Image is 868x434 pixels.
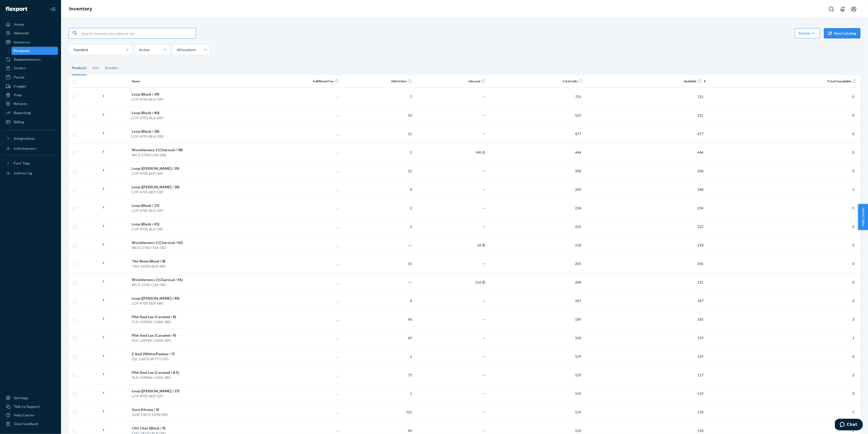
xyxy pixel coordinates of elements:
[269,428,339,433] p: ...
[267,75,341,87] th: Fulfillment Fee
[414,143,487,162] td: 148
[824,28,860,38] button: Sync Catalog
[14,84,26,89] div: Freight
[695,95,705,99] span: 725
[132,152,265,158] div: WO2-2700-CHA-038
[695,132,705,136] span: 477
[132,97,265,102] div: LOP-4705-BLK-039
[73,47,73,52] input: Standard
[850,187,856,192] span: 1
[14,110,31,115] div: Reporting
[695,299,705,303] span: 187
[341,347,414,366] td: 2
[482,354,486,359] span: —
[573,280,583,284] span: 204
[341,384,414,403] td: 1
[14,161,30,166] div: Fast Tags
[132,301,265,306] div: LOP-4705-BDY-040
[132,203,265,208] div: Loop (Black / 37)
[269,187,339,192] p: ...
[695,150,705,154] span: 444
[573,243,583,247] span: 218
[269,113,339,118] p: ...
[14,66,26,71] div: Orders
[414,75,487,87] th: Inbound
[695,113,705,117] span: 521
[341,217,414,236] td: 2
[695,428,705,433] span: 118
[573,261,583,266] span: 205
[132,296,265,301] div: Loop ([PERSON_NAME] / 40)
[269,94,339,99] p: ...
[341,403,414,421] td: 112
[573,113,583,117] span: 521
[573,354,583,359] span: 129
[3,64,58,72] a: Orders
[850,410,856,414] span: 1
[132,240,265,245] div: Woolderness 2 (Charcoal / 42)
[3,411,58,419] a: Help Center
[695,317,705,321] span: 185
[837,4,848,14] button: Open notifications
[482,391,486,396] span: —
[3,109,58,117] a: Reporting
[826,4,836,14] button: Open Search Box
[341,180,414,199] td: 4
[695,336,705,340] span: 159
[3,394,58,402] a: Settings
[269,206,339,211] p: ...
[795,28,820,38] button: Action
[341,143,414,162] td: 2
[341,125,414,143] td: 15
[3,55,58,64] a: Replenishments
[65,2,96,17] ol: breadcrumbs
[414,273,487,291] td: 156
[695,391,705,396] span: 119
[139,47,139,52] input: Active
[858,204,868,230] button: Help Center
[482,169,486,173] span: —
[850,299,856,303] span: 0
[482,299,486,303] span: —
[269,261,339,266] p: ...
[585,75,708,87] th: Available
[850,169,856,173] span: 0
[850,336,856,340] span: 1
[3,20,58,28] a: Home
[269,168,339,174] p: ...
[130,75,267,87] th: Name
[132,166,265,171] div: Loop ([PERSON_NAME] / 39)
[14,421,38,426] div: Give Feedback
[132,147,265,152] div: Woolderness 2 (Charcoal / 38)
[269,391,339,396] p: ...
[850,391,856,396] span: 0
[69,6,92,12] a: Inventory
[341,87,414,106] td: 7
[269,280,339,285] p: ...
[695,169,705,173] span: 306
[14,22,24,27] div: Home
[14,404,40,409] div: Talk to Support
[341,366,414,384] td: 75
[132,338,265,343] div: PLX-13994A-CARA-090
[132,184,265,190] div: Loop ([PERSON_NAME] / 38)
[482,410,486,414] span: —
[132,208,265,213] div: LOP-4705-BLK-037
[850,354,856,359] span: 0
[269,335,339,340] p: ...
[3,38,58,46] a: Inventory
[14,101,27,106] div: Returns
[850,243,856,247] span: 0
[573,95,583,99] span: 725
[14,395,28,400] div: Settings
[850,132,856,136] span: 0
[695,410,705,414] span: 118
[14,413,34,418] div: Help Center
[14,136,35,141] div: Integrations
[341,162,414,180] td: 12
[488,75,585,87] th: Total Units
[269,354,339,359] p: ...
[132,227,265,232] div: LOP-4705-BLK-041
